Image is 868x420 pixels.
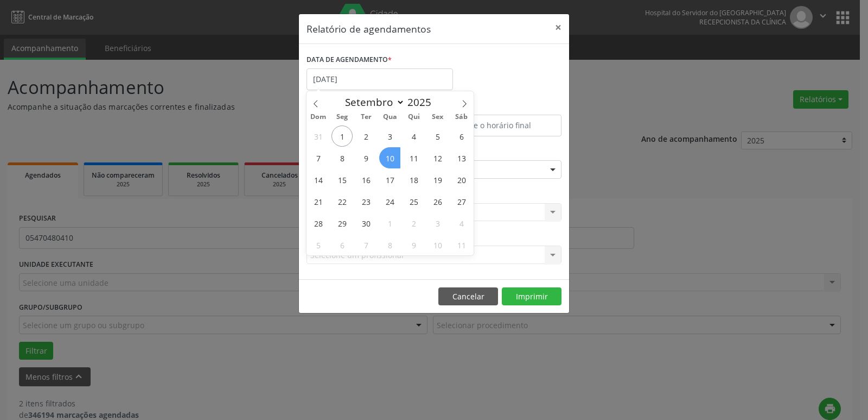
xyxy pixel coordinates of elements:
[426,114,450,121] span: Sex
[402,114,426,121] span: Qui
[405,95,441,109] input: Year
[437,115,561,136] input: Selecione o horário final
[379,191,400,212] span: Setembro 24, 2025
[427,191,448,212] span: Setembro 26, 2025
[355,234,376,255] span: Outubro 7, 2025
[331,191,353,212] span: Setembro 22, 2025
[331,169,353,190] span: Setembro 15, 2025
[354,114,378,121] span: Ter
[451,169,472,190] span: Setembro 20, 2025
[379,169,400,190] span: Setembro 17, 2025
[308,212,329,234] span: Setembro 28, 2025
[308,234,329,255] span: Outubro 5, 2025
[427,126,448,147] span: Setembro 5, 2025
[379,234,400,255] span: Outubro 8, 2025
[403,191,424,212] span: Setembro 25, 2025
[331,126,353,147] span: Setembro 1, 2025
[403,234,424,255] span: Outubro 9, 2025
[451,126,472,147] span: Setembro 6, 2025
[451,212,472,234] span: Outubro 4, 2025
[331,147,353,168] span: Setembro 8, 2025
[331,234,353,255] span: Outubro 6, 2025
[308,169,329,190] span: Setembro 14, 2025
[355,126,376,147] span: Setembro 2, 2025
[427,234,448,255] span: Outubro 10, 2025
[451,234,472,255] span: Outubro 11, 2025
[379,147,400,168] span: Setembro 10, 2025
[308,126,329,147] span: Agosto 31, 2025
[340,95,405,110] select: Month
[427,147,448,168] span: Setembro 12, 2025
[403,126,424,147] span: Setembro 4, 2025
[331,212,353,234] span: Setembro 29, 2025
[403,147,424,168] span: Setembro 11, 2025
[379,212,400,234] span: Outubro 1, 2025
[403,169,424,190] span: Setembro 18, 2025
[451,147,472,168] span: Setembro 13, 2025
[427,169,448,190] span: Setembro 19, 2025
[502,287,561,306] button: Imprimir
[451,191,472,212] span: Setembro 27, 2025
[355,169,376,190] span: Setembro 16, 2025
[403,212,424,234] span: Outubro 2, 2025
[307,52,392,68] label: DATA DE AGENDAMENTO
[427,212,448,234] span: Outubro 3, 2025
[438,287,498,306] button: Cancelar
[547,14,569,41] button: Close
[450,114,474,121] span: Sáb
[307,114,330,121] span: Dom
[330,114,354,121] span: Seg
[355,191,376,212] span: Setembro 23, 2025
[308,147,329,168] span: Setembro 7, 2025
[355,147,376,168] span: Setembro 9, 2025
[437,98,561,115] label: ATÉ
[307,22,431,36] h5: Relatório de agendamentos
[379,126,400,147] span: Setembro 3, 2025
[307,68,453,90] input: Selecione uma data ou intervalo
[308,191,329,212] span: Setembro 21, 2025
[378,114,402,121] span: Qua
[355,212,376,234] span: Setembro 30, 2025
